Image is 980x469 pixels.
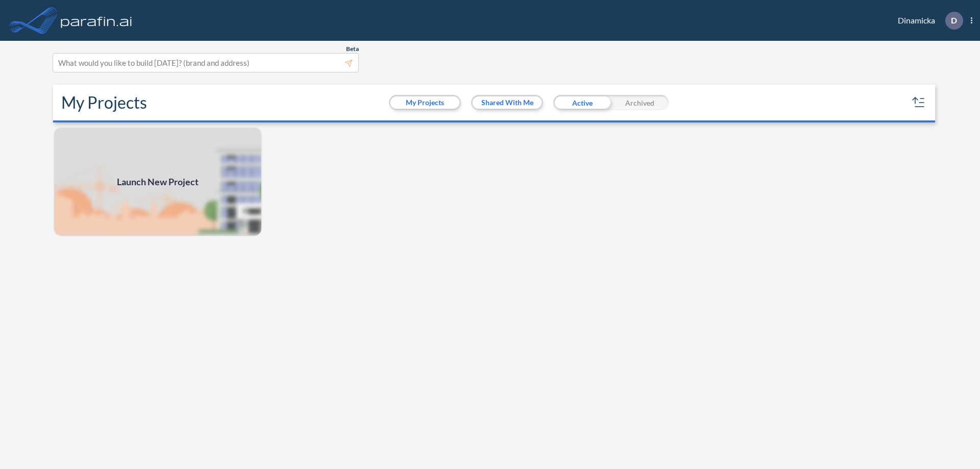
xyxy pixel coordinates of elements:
[390,96,459,109] button: My Projects
[911,94,927,111] button: sort
[883,12,972,30] div: Dinamicka
[61,93,147,112] h2: My Projects
[473,96,542,109] button: Shared With Me
[951,16,957,25] p: D
[117,175,199,189] span: Launch New Project
[346,45,359,53] span: Beta
[59,10,134,31] img: logo
[53,127,262,237] a: Launch New Project
[553,95,611,110] div: Active
[611,95,669,110] div: Archived
[53,127,262,237] img: add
